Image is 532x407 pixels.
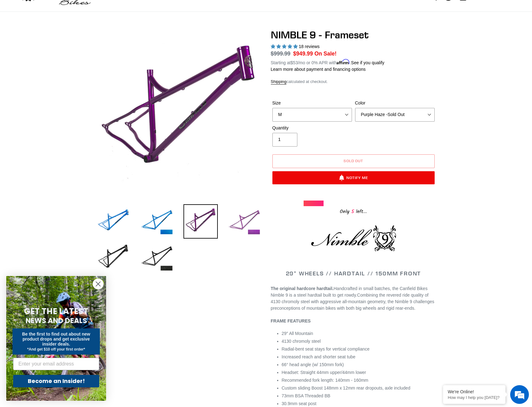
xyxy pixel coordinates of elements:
span: 4.89 stars [271,44,299,49]
img: Load image into Gallery viewer, NIMBLE 9 - Frameset [227,204,261,239]
span: Sold out [344,158,364,163]
span: Recommended fork length: 140mm - 160mm [282,378,368,383]
span: Combining the revered ride quality of 4130 chromoly steel with aggressive all-mountain geometry, ... [271,293,434,311]
img: Load image into Gallery viewer, NIMBLE 9 - Frameset [183,204,218,239]
a: Shipping [271,79,287,85]
button: Sold out [272,154,435,168]
span: $53 [290,60,298,65]
span: Headset: Straight 44mm upper/44mm lower [282,370,366,375]
span: 73mm BSA Threaded BB [282,393,330,398]
label: Quantity [272,125,352,131]
span: *And get $10 off your first order* [27,347,85,351]
img: Load image into Gallery viewer, NIMBLE 9 - Frameset [140,240,174,275]
div: calculated at checkout. [271,79,436,85]
button: Become an Insider! [13,375,99,387]
span: 29" WHEELS // HARDTAIL // 150MM FRONT [286,270,421,277]
div: We're Online! [448,389,501,394]
span: GET THE LATEST [24,306,88,317]
span: 5 [349,208,356,216]
p: How may I help you today? [448,395,501,400]
p: Starting at /mo or 0% APR with . [271,58,384,66]
b: FRAME FEATURES [271,318,311,323]
span: 66° head angle (w/ 150mm fork) [282,362,344,367]
span: Custom sliding Boost 148mm x 12mm rear dropouts, axle included [282,385,410,390]
label: Size [272,100,352,106]
a: See if you qualify - Learn more about Affirm Financing (opens in modal) [351,60,384,65]
span: Handcrafted in small batches, the Canfield Bikes Nimble 9 is a steel hardtail built to get rowdy. [271,286,428,298]
span: 4130 chromoly steel [282,339,321,344]
img: Load image into Gallery viewer, NIMBLE 9 - Frameset [96,240,130,275]
span: Be the first to find out about new product drops and get exclusive insider deals. [22,332,90,346]
h1: NIMBLE 9 - Frameset [271,29,436,41]
img: Load image into Gallery viewer, NIMBLE 9 - Frameset [140,204,174,239]
span: On Sale! [315,50,337,58]
label: Color [355,100,435,106]
button: Notify Me [272,171,435,184]
span: Affirm [337,59,350,65]
span: 29″ All Mountain [282,331,313,336]
span: NEWS AND DEALS [26,316,87,326]
button: Close dialog [93,279,104,289]
img: Load image into Gallery viewer, NIMBLE 9 - Frameset [96,204,130,239]
input: Enter your email address [13,358,99,370]
span: 18 reviews [299,44,320,49]
span: 30.9mm seat post [282,401,316,406]
strong: The original hardcore hardtail. [271,286,334,291]
s: $999.99 [271,51,290,57]
a: Learn more about payment and financing options [271,67,366,72]
div: Only left... [304,206,403,216]
span: Increased reach and shorter seat tube [282,354,356,359]
span: $949.99 [293,51,313,57]
span: Radial-bent seat stays for vertical compliance [282,346,370,351]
